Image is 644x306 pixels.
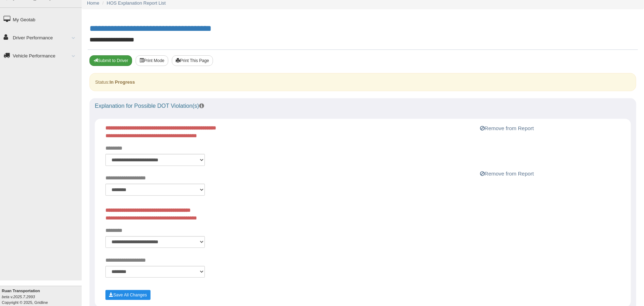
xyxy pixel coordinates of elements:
[109,79,135,85] strong: In Progress
[107,0,166,6] a: HOS Explanation Report List
[478,124,536,133] button: Remove from Report
[105,290,151,300] button: Save
[89,55,132,66] button: Submit To Driver
[2,295,35,299] i: beta v.2025.7.2993
[89,98,636,114] div: Explanation for Possible DOT Violation(s)
[2,289,40,293] b: Ruan Transportation
[172,55,213,66] button: Print This Page
[87,0,99,6] a: Home
[2,288,82,305] div: Copyright © 2025, Gridline
[478,169,536,178] button: Remove from Report
[136,55,168,66] button: Print Mode
[89,73,636,91] div: Status:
